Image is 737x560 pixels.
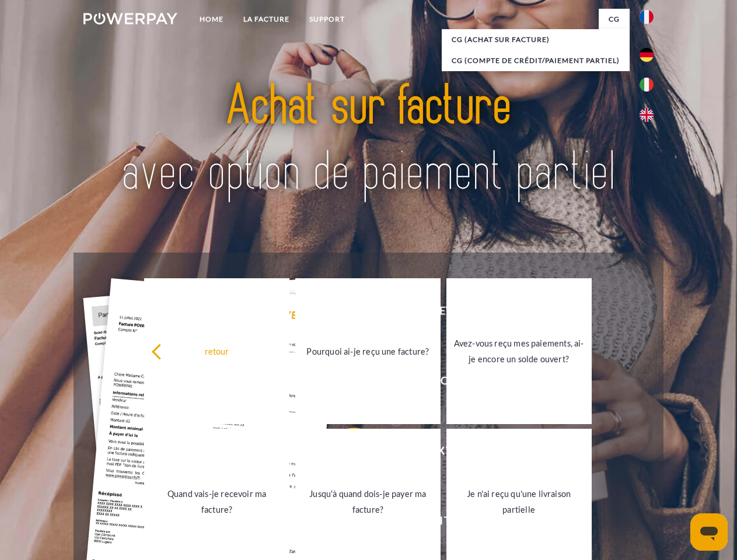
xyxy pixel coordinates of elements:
a: CG [599,9,630,30]
img: fr [640,10,654,24]
img: title-powerpay_fr.svg [111,56,626,223]
img: en [640,108,654,122]
a: CG (Compte de crédit/paiement partiel) [442,50,630,71]
a: Support [299,9,355,30]
a: CG (achat sur facture) [442,29,630,50]
div: Avez-vous reçu mes paiements, ai-je encore un solde ouvert? [453,335,585,367]
div: retour [151,343,282,359]
img: logo-powerpay-white.svg [83,13,177,24]
div: Pourquoi ai-je reçu une facture? [302,343,434,359]
a: LA FACTURE [233,9,299,30]
div: Je n'ai reçu qu'une livraison partielle [453,486,585,517]
div: Jusqu'à quand dois-je payer ma facture? [302,486,434,517]
a: Home [190,9,233,30]
a: Avez-vous reçu mes paiements, ai-je encore un solde ouvert? [446,278,592,424]
iframe: Bouton de lancement de la fenêtre de messagerie [690,513,728,551]
div: Quand vais-je recevoir ma facture? [151,486,282,517]
img: de [640,48,654,62]
img: it [640,78,654,92]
